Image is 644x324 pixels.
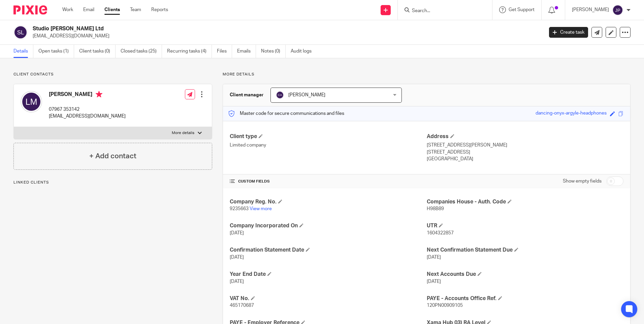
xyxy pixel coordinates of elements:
[121,45,162,58] a: Closed tasks (25)
[291,45,317,58] a: Audit logs
[230,133,426,140] h4: Client type
[79,45,116,58] a: Client tasks (0)
[237,45,256,58] a: Emails
[167,45,212,58] a: Recurring tasks (4)
[230,295,426,302] h4: VAT No.
[612,5,623,15] img: svg%3E
[261,45,286,58] a: Notes (0)
[62,6,73,13] a: Work
[427,279,441,284] span: [DATE]
[230,92,264,98] h3: Client manager
[427,156,623,162] p: [GEOGRAPHIC_DATA]
[104,6,120,13] a: Clients
[228,110,344,117] p: Master code for secure communications and files
[151,6,168,13] a: Reports
[427,222,623,229] h4: UTR
[427,271,623,278] h4: Next Accounts Due
[230,247,426,254] h4: Confirmation Statement Date
[427,303,463,308] span: 120PN00909105
[230,255,244,260] span: [DATE]
[172,130,194,136] p: More details
[89,151,136,161] h4: + Add contact
[33,25,438,32] h2: Studio [PERSON_NAME] Ltd
[223,72,631,77] p: More details
[230,279,244,284] span: [DATE]
[230,179,426,184] h4: CUSTOM FIELDS
[250,206,272,211] a: View more
[572,6,609,13] p: [PERSON_NAME]
[13,72,212,77] p: Client contacts
[230,142,426,149] p: Limited company
[427,255,441,260] span: [DATE]
[230,231,244,235] span: [DATE]
[13,45,33,58] a: Details
[427,133,623,140] h4: Address
[230,206,249,211] span: 9235663
[509,7,535,12] span: Get Support
[21,91,42,112] img: svg%3E
[49,113,126,120] p: [EMAIL_ADDRESS][DOMAIN_NAME]
[83,6,94,13] a: Email
[427,142,623,149] p: [STREET_ADDRESS][PERSON_NAME]
[549,27,588,38] a: Create task
[563,178,602,185] label: Show empty fields
[13,180,212,185] p: Linked clients
[130,6,141,13] a: Team
[427,247,623,254] h4: Next Confirmation Statement Due
[411,8,472,14] input: Search
[230,271,426,278] h4: Year End Date
[96,91,102,98] i: Primary
[536,110,607,118] div: dancing-onyx-argyle-headphones
[33,33,539,39] p: [EMAIL_ADDRESS][DOMAIN_NAME]
[427,198,623,205] h4: Companies House - Auth. Code
[49,106,126,113] p: 07967 353142
[13,5,47,14] img: Pixie
[288,93,325,97] span: [PERSON_NAME]
[38,45,74,58] a: Open tasks (1)
[427,149,623,156] p: [STREET_ADDRESS]
[49,91,126,99] h4: [PERSON_NAME]
[276,91,284,99] img: svg%3E
[427,231,454,235] span: 1604322857
[230,222,426,229] h4: Company Incorporated On
[230,198,426,205] h4: Company Reg. No.
[230,303,254,308] span: 465170687
[13,25,28,39] img: svg%3E
[427,295,623,302] h4: PAYE - Accounts Office Ref.
[217,45,232,58] a: Files
[427,206,444,211] span: H98B89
